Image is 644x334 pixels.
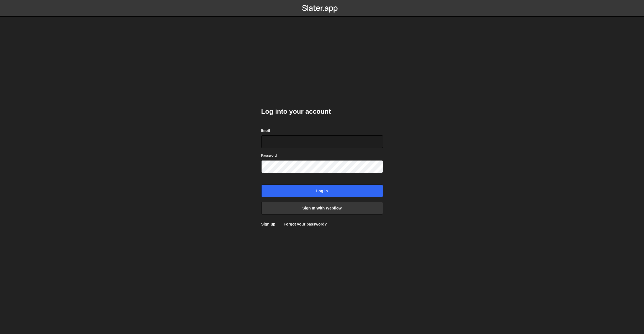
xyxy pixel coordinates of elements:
label: Email [261,128,270,133]
h2: Log into your account [261,107,383,116]
a: Forgot your password? [284,222,327,226]
label: Password [261,153,277,158]
a: Sign in with Webflow [261,202,383,214]
a: Sign up [261,222,275,226]
input: Log in [261,185,383,197]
